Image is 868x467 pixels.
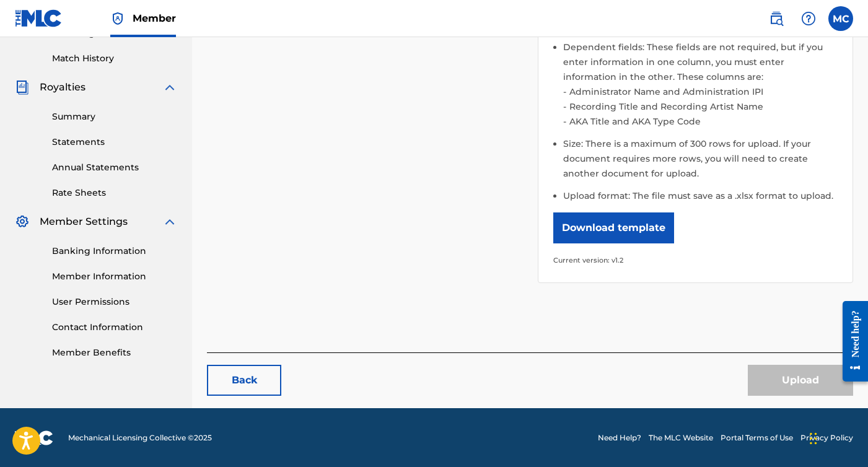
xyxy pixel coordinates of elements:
a: The MLC Website [649,432,713,443]
img: Top Rightsholder [110,11,125,26]
a: Banking Information [52,245,177,258]
li: AKA Title and AKA Type Code [566,114,838,129]
a: Rate Sheets [52,186,177,199]
div: User Menu [828,6,853,31]
p: Current version: v1.2 [553,253,838,268]
li: Administrator Name and Administration IPI [566,84,838,99]
li: Upload format: The file must save as a .xlsx format to upload. [563,188,838,203]
button: Download template [553,212,674,243]
li: Recording Title and Recording Artist Name [566,99,838,114]
a: Annual Statements [52,161,177,174]
img: help [801,11,816,26]
a: Portal Terms of Use [721,432,793,443]
span: Mechanical Licensing Collective © 2025 [68,432,212,443]
img: Member Settings [15,214,30,229]
a: Match History [52,52,177,65]
a: Statements [52,136,177,149]
iframe: Chat Widget [806,408,868,467]
div: Help [796,6,821,31]
img: Royalties [15,80,30,95]
img: expand [162,80,177,95]
a: Public Search [764,6,789,31]
a: Member Benefits [52,346,177,359]
span: Member Settings [40,214,128,229]
a: Summary [52,110,177,123]
img: search [769,11,784,26]
a: Member Information [52,270,177,283]
a: User Permissions [52,295,177,308]
span: Royalties [40,80,85,95]
a: Contact Information [52,321,177,334]
a: Need Help? [598,432,641,443]
a: Privacy Policy [800,432,853,443]
img: MLC Logo [15,9,63,27]
a: Back [207,365,281,396]
li: Dependent fields: These fields are not required, but if you enter information in one column, you ... [563,40,838,136]
li: Size: There is a maximum of 300 rows for upload. If your document requires more rows, you will ne... [563,136,838,188]
img: expand [162,214,177,229]
img: logo [15,430,53,445]
iframe: Resource Center [833,289,868,395]
div: Drag [810,420,817,457]
span: Member [133,11,176,25]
